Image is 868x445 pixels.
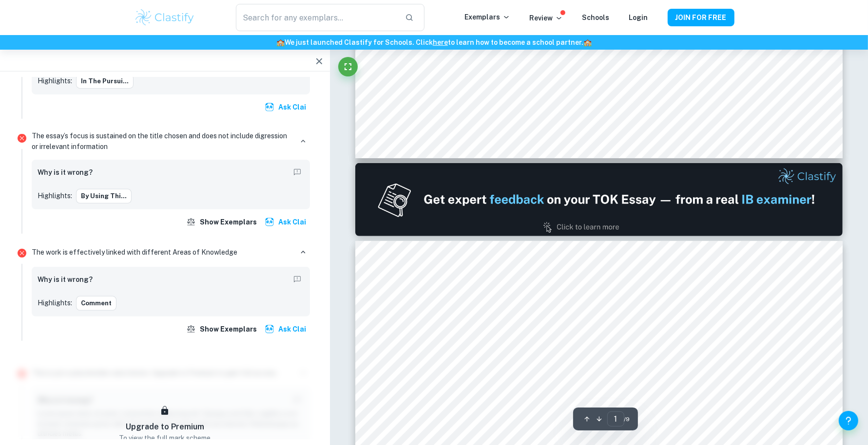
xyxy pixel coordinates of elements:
[629,14,648,21] a: Login
[38,274,93,285] h6: Why is it wrong?
[265,324,274,334] img: clai.svg
[32,130,292,152] p: The essay’s focus is sustained on the title chosen and does not include digression or irrelevant ...
[263,98,310,116] button: Ask Clai
[433,38,448,46] a: here
[265,102,274,112] img: clai.svg
[76,296,116,311] button: Comment
[38,167,93,178] h6: Why is it wrong?
[2,37,866,48] h6: We just launched Clastify for Schools. Click to learn how to become a school partner.
[290,273,304,286] button: Report mistake/confusion
[32,247,237,258] p: The work is effectively linked with different Areas of Knowledge
[265,217,274,227] img: clai.svg
[465,12,510,22] p: Exemplars
[134,8,196,27] img: Clastify logo
[668,9,734,26] button: JOIN FOR FREE
[583,38,592,46] span: 🏫
[76,74,134,89] button: In the pursui...
[355,163,843,236] img: Ad
[119,433,211,444] p: To view the full mark scheme
[263,213,310,231] button: Ask Clai
[38,75,72,86] p: Highlights:
[290,166,304,179] button: Report mistake/confusion
[184,213,261,231] button: Show exemplars
[38,190,72,201] p: Highlights:
[839,411,858,430] button: Help and Feedback
[126,421,204,433] h6: Upgrade to Premium
[236,4,397,31] input: Search for any exemplars...
[16,247,28,259] svg: Incorrect
[530,13,563,23] p: Review
[16,132,28,144] svg: Incorrect
[38,297,72,308] p: Highlights:
[76,189,132,204] button: By using thi...
[263,320,310,338] button: Ask Clai
[184,320,261,338] button: Show exemplars
[338,57,358,76] button: Fullscreen
[276,38,285,46] span: 🏫
[582,14,610,21] a: Schools
[624,415,630,424] span: / 9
